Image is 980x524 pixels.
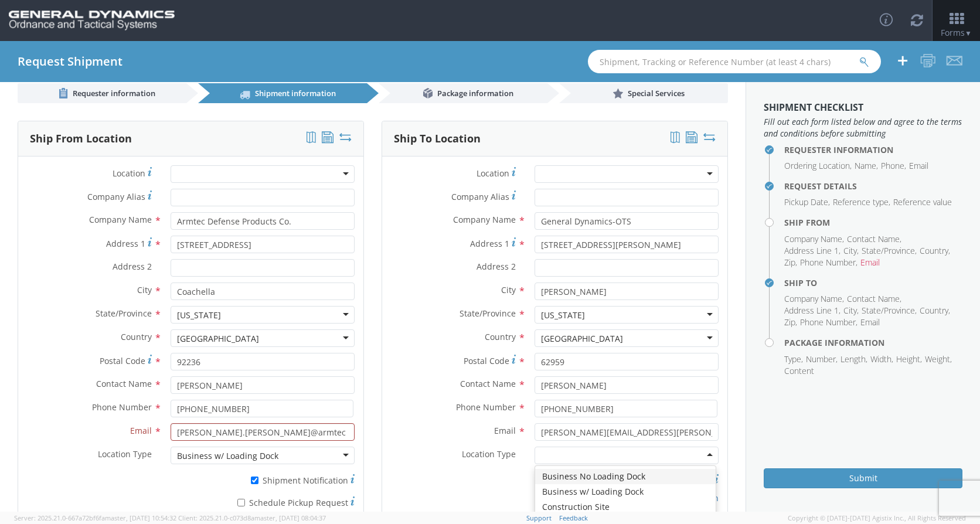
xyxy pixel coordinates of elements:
div: Business No Loading Dock [535,469,715,484]
li: Email [860,257,880,268]
li: Phone Number [800,257,857,268]
li: Number [806,353,838,365]
li: Phone Number [800,317,857,328]
span: master, [DATE] 08:04:37 [254,513,326,522]
span: Contact Name [96,378,152,389]
span: Address 1 [470,238,509,249]
li: Company Name [784,233,844,245]
button: Submit [764,468,962,488]
h4: Ship From [784,218,962,227]
span: Package information [437,88,513,98]
li: Reference type [833,196,890,208]
span: Country [485,331,516,342]
a: Support [526,513,552,522]
span: Company Name [453,214,516,225]
span: Postal Code [100,355,145,366]
span: Copyright © [DATE]-[DATE] Agistix Inc., All Rights Reserved [788,513,966,523]
div: [GEOGRAPHIC_DATA] [177,333,259,345]
div: Business w/ Loading Dock [177,450,278,462]
div: Business w/ Loading Dock [535,484,715,499]
span: Postal Code [464,355,509,366]
li: Zip [784,257,797,268]
span: Location [113,168,145,179]
label: Shipment Notification [171,472,355,486]
li: State/Province [862,245,917,257]
li: Ordering Location [784,160,852,172]
span: Contact Name [460,378,516,389]
li: Contact Name [847,293,901,305]
h4: Ship To [784,278,962,287]
a: Requester information [18,83,186,103]
a: Special Services [559,83,728,103]
li: City [843,305,859,317]
li: Length [841,353,867,365]
span: State/Province [460,308,516,319]
a: Shipment information [198,83,367,103]
li: Name [855,160,878,172]
span: Company Name [89,214,152,225]
li: City [843,245,859,257]
li: Content [784,365,814,377]
input: Shipment, Tracking or Reference Number (at least 4 chars) [588,50,881,73]
h4: Package Information [784,338,962,347]
img: gd-ots-0c3321f2eb4c994f95cb.png [9,11,175,30]
input: Schedule Pickup Request [237,499,245,506]
label: Schedule Pickup Request [171,495,355,509]
span: Email [130,425,152,436]
li: State/Province [862,305,917,317]
span: Special Services [628,88,685,98]
li: Type [784,353,803,365]
li: Address Line 1 [784,245,841,257]
span: City [501,284,516,295]
li: Phone [881,160,906,172]
li: Weight [925,353,952,365]
li: Contact Name [847,233,901,245]
a: Package information [379,83,547,103]
li: Pickup Date [784,196,830,208]
li: Country [920,245,950,257]
span: Shipment information [255,88,336,98]
li: Height [896,353,922,365]
input: Shipment Notification [251,477,258,484]
li: Email [909,160,928,172]
div: [US_STATE] [541,309,585,321]
span: Country [121,331,152,342]
li: Address Line 1 [784,305,841,317]
span: Company Alias [87,191,145,202]
span: Location Type [98,448,152,460]
span: Address 1 [106,238,145,249]
span: City [137,284,152,295]
h4: Request Shipment [18,55,122,68]
li: Width [870,353,893,365]
span: Address 2 [477,261,516,272]
div: [US_STATE] [177,309,221,321]
span: Server: 2025.21.0-667a72bf6fa [14,513,176,522]
h3: Ship To Location [394,133,481,145]
li: Reference value [893,196,952,208]
span: Location Type [462,448,516,460]
li: Zip [784,317,797,328]
h4: Requester Information [784,145,962,154]
span: Phone Number [456,401,516,413]
h3: Shipment Checklist [764,103,962,113]
li: Email [860,317,880,328]
span: master, [DATE] 10:54:32 [105,513,176,522]
h3: Ship From Location [30,133,132,145]
h4: Request Details [784,182,962,190]
span: Client: 2025.21.0-c073d8a [178,513,326,522]
li: Country [920,305,950,317]
div: Construction Site [535,499,715,515]
span: Address 2 [113,261,152,272]
li: Company Name [784,293,844,305]
span: State/Province [96,308,152,319]
span: Location [477,168,509,179]
span: Company Alias [451,191,509,202]
span: Email [494,425,516,436]
span: Forms [941,27,972,38]
a: Feedback [559,513,588,522]
div: [GEOGRAPHIC_DATA] [541,333,623,345]
span: Requester information [73,88,155,98]
span: Phone Number [92,401,152,413]
span: Fill out each form listed below and agree to the terms and conditions before submitting [764,116,962,139]
span: ▼ [965,28,972,38]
